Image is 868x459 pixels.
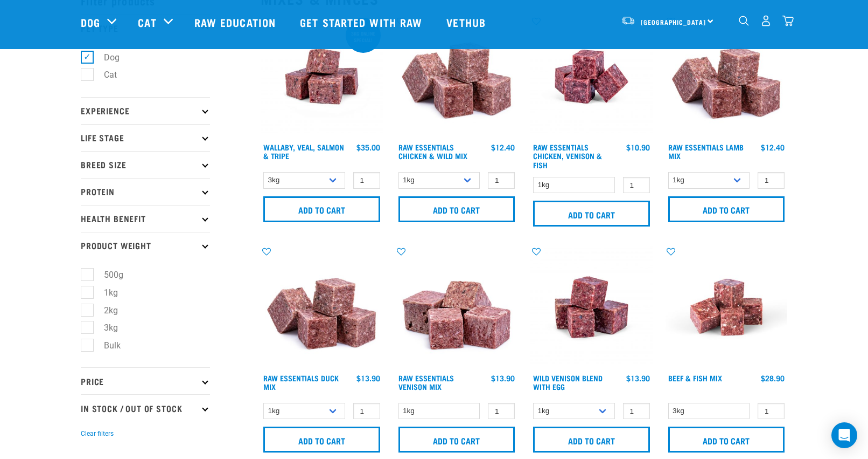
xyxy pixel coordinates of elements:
a: Beef & Fish Mix [668,376,722,380]
a: Vethub [436,1,499,44]
div: $13.90 [626,374,650,382]
img: van-moving.png [621,16,635,25]
a: Get started with Raw [289,1,436,44]
input: 1 [758,403,785,420]
img: Beef Mackerel 1 [666,246,788,368]
input: 1 [488,172,515,189]
input: Add to cart [668,196,785,222]
label: 3kg [87,321,122,334]
p: In Stock / Out Of Stock [81,394,210,421]
p: Price [81,367,210,394]
div: $13.90 [356,374,380,382]
button: Clear filters [81,429,114,439]
label: 1kg [87,286,122,299]
a: Raw Essentials Venison Mix [398,376,454,388]
img: user.png [760,15,772,26]
input: Add to cart [263,427,380,453]
p: Breed Size [81,151,210,178]
img: Chicken Venison mix 1655 [530,16,653,138]
input: Add to cart [398,427,515,453]
div: $12.40 [761,143,785,152]
input: Add to cart [533,201,650,227]
input: 1 [353,172,380,189]
img: Venison Egg 1616 [530,246,653,368]
a: Raw Essentials Chicken, Venison & Fish [533,145,602,166]
a: Dog [81,14,100,30]
div: $13.90 [491,374,515,382]
input: 1 [623,177,650,194]
a: Raw Education [184,1,289,44]
div: $28.90 [761,374,785,382]
a: Wild Venison Blend with Egg [533,376,603,388]
label: Cat [87,68,121,81]
div: $12.40 [491,143,515,152]
div: $35.00 [356,143,380,152]
div: $10.90 [626,143,650,152]
label: 500g [87,268,128,282]
input: 1 [758,172,785,189]
img: ?1041 RE Lamb Mix 01 [666,16,788,138]
img: Pile Of Cubed Chicken Wild Meat Mix [396,16,518,138]
a: Raw Essentials Lamb Mix [668,145,744,157]
label: Dog [87,51,124,64]
input: 1 [488,403,515,420]
input: Add to cart [668,427,785,453]
input: 1 [353,403,380,420]
p: Protein [81,178,210,205]
p: Health Benefit [81,205,210,232]
a: Raw Essentials Chicken & Wild Mix [398,145,467,157]
input: Add to cart [263,196,380,222]
img: 1113 RE Venison Mix 01 [396,246,518,368]
div: Open Intercom Messenger [831,422,857,448]
input: Add to cart [398,196,515,222]
img: home-icon@2x.png [782,15,794,26]
p: Life Stage [81,124,210,151]
label: 2kg [87,304,122,317]
a: Wallaby, Veal, Salmon & Tripe [263,145,344,157]
a: Raw Essentials Duck Mix [263,376,339,388]
p: Experience [81,97,210,124]
a: Cat [138,14,156,30]
p: Product Weight [81,232,210,259]
img: ?1041 RE Lamb Mix 01 [261,246,383,368]
input: Add to cart [533,427,650,453]
label: Bulk [87,339,125,352]
input: 1 [623,403,650,420]
span: [GEOGRAPHIC_DATA] [641,20,706,24]
img: home-icon-1@2x.png [739,16,749,26]
img: Wallaby Veal Salmon Tripe 1642 [261,16,383,138]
